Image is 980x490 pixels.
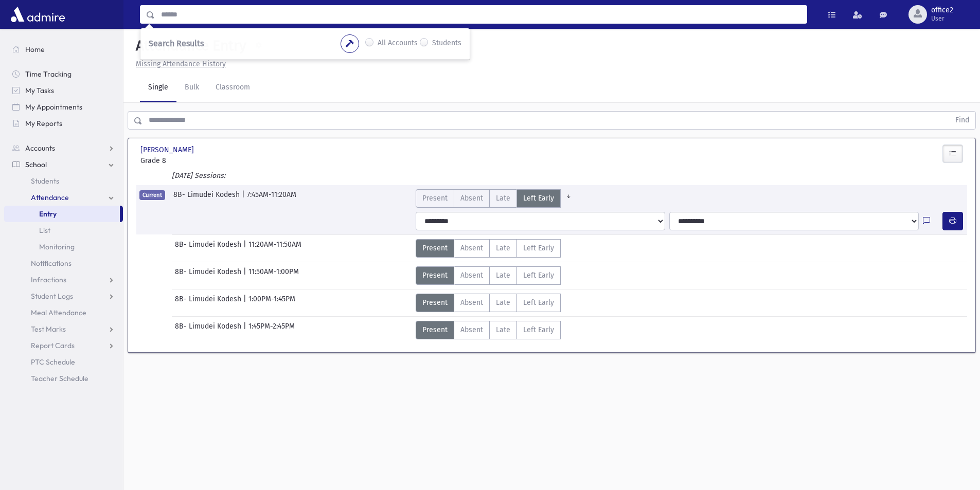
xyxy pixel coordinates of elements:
span: 1:00PM-1:45PM [248,294,295,312]
button: Find [949,112,975,129]
a: PTC Schedule [4,354,123,370]
label: All Accounts [378,38,418,50]
span: Absent [460,193,483,204]
span: Entry [39,209,57,219]
label: Students [432,38,461,50]
span: User [931,14,953,23]
a: My Reports [4,115,123,132]
span: Attendance [31,193,69,202]
a: Accounts [4,140,123,156]
a: Home [4,41,123,58]
span: Absent [460,243,483,253]
span: Time Tracking [25,69,72,79]
a: Notifications [4,255,123,271]
span: Absent [460,297,483,308]
span: Late [496,270,510,281]
div: AttTypes [416,321,561,339]
span: office2 [931,6,953,14]
a: Report Cards [4,337,123,354]
span: Left Early [523,243,554,253]
a: Test Marks [4,321,123,337]
span: [PERSON_NAME] [140,144,196,155]
a: My Tasks [4,82,123,99]
span: Late [496,243,510,253]
span: Grade 8 [140,155,269,166]
span: Search Results [149,39,204,48]
u: Missing Attendance History [136,60,226,68]
span: Current [139,190,165,200]
span: Absent [460,270,483,281]
a: Single [140,74,176,102]
span: Report Cards [31,341,75,350]
div: AttTypes [416,266,561,285]
a: Classroom [207,74,258,102]
a: Entry [4,206,120,222]
a: Meal Attendance [4,304,123,321]
span: Students [31,176,59,186]
span: | [243,321,248,339]
span: List [39,226,50,235]
span: Present [422,243,448,253]
span: My Appointments [25,102,82,112]
span: Late [496,297,510,308]
span: 8B- Limudei Kodesh [173,189,242,208]
span: Test Marks [31,324,66,334]
span: | [243,294,248,312]
span: My Reports [25,119,62,128]
h5: Attendance Entry [132,37,246,55]
span: 8B- Limudei Kodesh [175,266,243,285]
span: Meal Attendance [31,308,86,317]
span: Late [496,324,510,335]
span: Infractions [31,275,66,284]
span: Home [25,45,45,54]
span: Teacher Schedule [31,374,88,383]
span: Late [496,193,510,204]
a: Monitoring [4,239,123,255]
a: Bulk [176,74,207,102]
a: School [4,156,123,173]
span: 8B- Limudei Kodesh [175,294,243,312]
a: Time Tracking [4,66,123,82]
span: PTC Schedule [31,357,75,367]
a: Students [4,173,123,189]
a: Teacher Schedule [4,370,123,387]
span: Notifications [31,259,72,268]
div: AttTypes [416,239,561,258]
span: Left Early [523,297,554,308]
div: AttTypes [416,294,561,312]
span: 8B- Limudei Kodesh [175,239,243,258]
a: My Appointments [4,99,123,115]
span: | [242,189,247,208]
a: Missing Attendance History [132,60,226,68]
span: Present [422,297,448,308]
span: Present [422,270,448,281]
span: 1:45PM-2:45PM [248,321,295,339]
span: My Tasks [25,86,54,95]
span: Left Early [523,193,554,204]
span: Left Early [523,324,554,335]
span: | [243,266,248,285]
a: Attendance [4,189,123,206]
span: Present [422,324,448,335]
span: Absent [460,324,483,335]
span: 8B- Limudei Kodesh [175,321,243,339]
span: | [243,239,248,258]
a: Infractions [4,271,123,288]
a: List [4,222,123,239]
input: Search [155,5,807,24]
span: Left Early [523,270,554,281]
span: Monitoring [39,242,75,251]
span: School [25,160,47,169]
span: 11:50AM-1:00PM [248,266,299,285]
span: Present [422,193,448,204]
span: 11:20AM-11:50AM [248,239,301,258]
div: AttTypes [416,189,577,208]
span: 7:45AM-11:20AM [247,189,296,208]
i: [DATE] Sessions: [172,171,225,180]
img: AdmirePro [8,4,67,25]
a: Student Logs [4,288,123,304]
span: Student Logs [31,292,73,301]
span: Accounts [25,143,55,153]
